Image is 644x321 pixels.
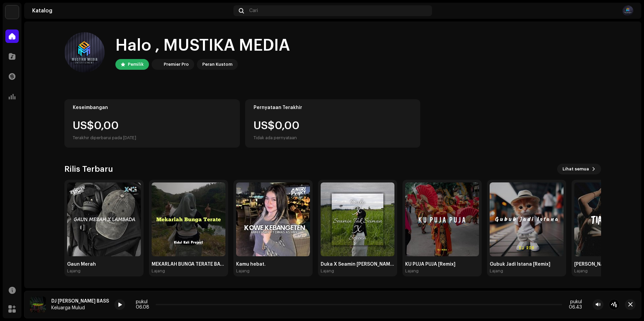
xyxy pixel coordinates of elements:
span: Cari [249,8,258,13]
font: Lajang [574,269,588,273]
img: 60b6db7b-c5d3-4588-afa3-9c239d7ac813 [64,32,105,72]
img: 45ec3c18-dff9-487c-8a8e-417f5dadeeea [490,182,563,256]
div: Halo , MUSTIKA MEDIA [115,35,290,56]
font: Lajang [236,269,250,273]
font: Keluarga Mulud [51,306,85,310]
font: Lajang [67,269,80,273]
div: Tidak ada pernyataan [254,134,297,142]
font: [PERSON_NAME] [574,262,612,267]
img: d02a8267-90d0-4c9b-a91a-a3bdaf1ce362 [67,182,141,256]
img: 60b6db7b-c5d3-4588-afa3-9c239d7ac813 [623,5,633,16]
div: Pemilik [128,60,144,68]
div: Peran Kustom [202,60,232,68]
font: DJ [PERSON_NAME] BASS [51,299,109,304]
font: pukul 06.43 [569,300,582,310]
img: 5b47ef58-b4d9-4134-99a2-47ab2be2b179 [405,182,479,256]
div: Terakhir diperbarui pada [DATE] [73,134,231,142]
font: Lajang [321,269,334,273]
font: Lajang [490,269,503,273]
div: MEKARLAH BUNGA TERATE BATLE FULL [Remix] [152,262,225,267]
img: 64f15ab7-a28a-4bb5-a164-82594ec98160 [153,60,161,68]
font: Lajang [152,269,165,273]
font: Lihat semua [562,167,589,171]
font: Katalog [32,8,52,13]
font: Gubuk Jadi Istana [Remix] [490,262,550,267]
re-o-card-value: Pernyataan Terakhir [245,99,421,148]
font: Kamu hebat. [236,262,266,267]
font: Keseimbangan [73,105,108,110]
div: Duka X Seamin [PERSON_NAME] X [PERSON_NAME] [321,262,394,267]
font: Lajang [405,269,419,273]
font: KU PUJA PUJA [Remix] [405,262,455,267]
re-o-card-value: Keseimbangan [64,99,240,148]
div: Gaun Merah [67,262,141,267]
div: Pernyataan Terakhir [254,105,412,110]
font: pukul 06.08 [136,300,149,310]
img: 1838bf72-5481-45fc-809b-9820a0101654 [30,297,46,313]
img: 79d0c18f-ba9b-4e54-b8b5-b99c9b82707f [236,182,310,256]
h3: Rilis Terbaru [64,164,113,174]
img: 64f15ab7-a28a-4bb5-a164-82594ec98160 [5,5,19,19]
img: 0ea76183-1a37-41d7-975e-aab7e884d5bf [152,182,225,256]
img: 58a41ced-1ecb-41d4-8c45-88ed418767aa [321,182,394,256]
button: Lihat semua [557,164,601,174]
font: Premier Pro [164,62,189,66]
